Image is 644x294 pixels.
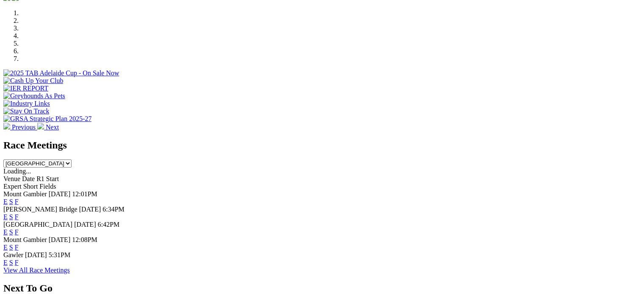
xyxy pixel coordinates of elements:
a: F [15,244,19,251]
a: Previous [3,124,37,131]
span: Mount Gambier [3,236,47,243]
span: Next [46,124,59,131]
a: F [15,213,19,220]
span: 12:08PM [72,236,97,243]
span: [DATE] [49,236,71,243]
h2: Race Meetings [3,140,641,151]
span: R1 Start [36,175,59,182]
span: [DATE] [74,221,96,228]
a: E [3,228,8,236]
a: E [3,259,8,266]
span: 6:34PM [102,206,124,213]
a: S [9,259,13,266]
span: Expert [3,183,22,190]
h2: Next To Go [3,283,641,294]
span: [DATE] [25,251,47,258]
a: F [15,198,19,205]
a: Next [37,124,59,131]
span: [PERSON_NAME] Bridge [3,206,77,213]
img: 2025 TAB Adelaide Cup - On Sale Now [3,69,119,77]
span: Short [23,183,38,190]
a: S [9,213,13,220]
img: GRSA Strategic Plan 2025-27 [3,115,91,123]
span: 6:42PM [98,221,120,228]
span: 5:31PM [49,251,71,258]
img: Industry Links [3,100,50,107]
a: E [3,244,8,251]
span: Date [22,175,35,182]
a: S [9,244,13,251]
span: Loading... [3,168,31,175]
span: Venue [3,175,20,182]
a: S [9,198,13,205]
span: 12:01PM [72,190,97,198]
img: chevron-left-pager-white.svg [3,123,10,129]
a: F [15,228,19,236]
a: View All Race Meetings [3,267,70,274]
span: Gawler [3,251,23,258]
span: Fields [39,183,56,190]
span: [DATE] [49,190,71,198]
img: Stay On Track [3,107,49,115]
a: F [15,259,19,266]
span: [DATE] [79,206,101,213]
span: Mount Gambier [3,190,47,198]
img: IER REPORT [3,85,48,92]
img: Greyhounds As Pets [3,92,65,100]
a: E [3,198,8,205]
img: chevron-right-pager-white.svg [37,123,44,129]
span: [GEOGRAPHIC_DATA] [3,221,72,228]
img: Cash Up Your Club [3,77,63,85]
a: E [3,213,8,220]
a: S [9,228,13,236]
span: Previous [12,124,36,131]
